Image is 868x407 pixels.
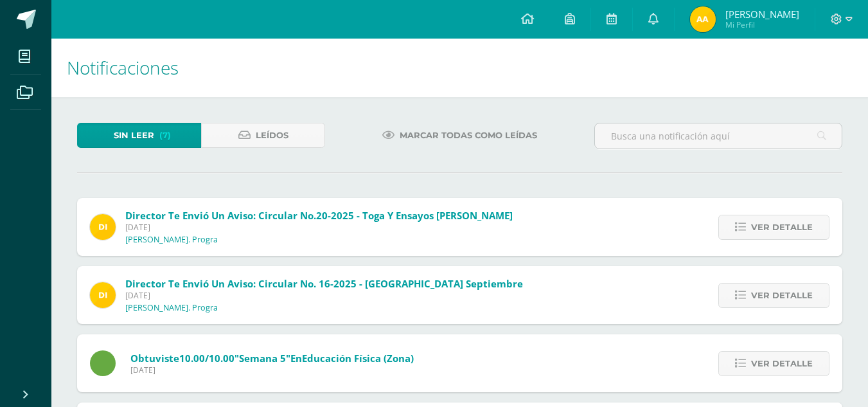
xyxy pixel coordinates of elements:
[400,123,537,147] span: Marcar todas como leídas
[125,222,513,233] span: [DATE]
[751,352,813,375] span: Ver detalle
[690,6,716,32] img: aa06b5c399baf92bf6a13e0bfb13f74e.png
[751,215,813,239] span: Ver detalle
[751,284,813,307] span: Ver detalle
[125,290,523,301] span: [DATE]
[159,123,171,147] span: (7)
[130,365,414,375] span: [DATE]
[114,123,154,147] span: Sin leer
[302,352,414,365] span: Educación Física (Zona)
[725,19,799,30] span: Mi Perfil
[90,282,116,308] img: f0b35651ae50ff9c693c4cbd3f40c4bb.png
[256,123,288,147] span: Leídos
[235,352,290,365] span: "Semana 5"
[90,214,116,240] img: f0b35651ae50ff9c693c4cbd3f40c4bb.png
[67,55,179,80] span: Notificaciones
[125,303,218,313] p: [PERSON_NAME]. Progra
[201,123,325,148] a: Leídos
[77,123,201,148] a: Sin leer(7)
[179,352,235,365] span: 10.00/10.00
[125,277,523,290] span: Director te envió un aviso: Circular No. 16-2025 - [GEOGRAPHIC_DATA] septiembre
[125,235,218,245] p: [PERSON_NAME]. Progra
[125,209,513,222] span: Director te envió un aviso: Circular No.20-2025 - Toga y ensayos [PERSON_NAME]
[130,352,414,365] span: Obtuviste en
[595,123,842,149] input: Busca una notificación aquí
[725,8,799,21] span: [PERSON_NAME]
[366,123,553,148] a: Marcar todas como leídas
